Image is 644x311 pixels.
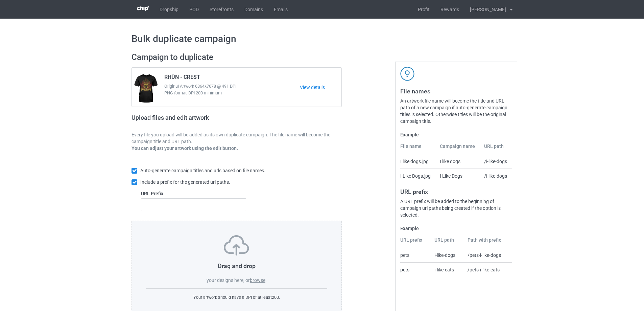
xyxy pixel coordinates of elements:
[464,262,512,277] td: /pets-i-like-cats
[265,277,267,283] span: .
[141,190,246,197] label: URL Prefix
[400,237,431,248] th: URL prefix
[400,169,436,183] td: I Like Dogs.jpg
[132,131,342,145] p: Every file you upload will be added as its own duplicate campaign. The file name will become the ...
[431,262,464,277] td: i-like-cats
[464,248,512,262] td: /pets-i-like-dogs
[436,143,481,154] th: Campaign name
[164,83,300,90] span: Original Artwork 6864x7678 @ 491 DPI
[224,235,249,256] img: svg+xml;base64,PD94bWwgdmVyc2lvbj0iMS4wIiBlbmNvZGluZz0iVVRGLTgiPz4KPHN2ZyB3aWR0aD0iNzVweCIgaGVpZ2...
[400,262,431,277] td: pets
[137,6,149,11] img: 3d383065fc803cdd16c62507c020ddf8.png
[300,84,341,91] a: View details
[400,198,512,218] div: A URL prefix will be added to the beginning of campaign url paths being created if the option is ...
[140,168,265,173] span: Auto-generate campaign titles and urls based on file names.
[132,114,258,127] h2: Upload files and edit artwork
[193,295,280,300] span: Your artwork should have a DPI of at least 200 .
[400,248,431,262] td: pets
[207,277,250,283] span: your designs here, or
[400,97,512,125] div: An artwork file name will become the title and URL path of a new campaign if auto-generate campai...
[132,33,512,45] h1: Bulk duplicate campaign
[250,277,265,283] label: browse
[431,248,464,262] td: i-like-dogs
[480,154,512,169] td: /i-like-dogs
[431,237,464,248] th: URL path
[400,154,436,169] td: I like dogs.jpg
[400,225,512,232] label: Example
[400,188,512,196] h3: URL prefix
[436,169,481,183] td: I Like Dogs
[464,1,506,18] div: [PERSON_NAME]
[164,74,200,83] span: RHÛN - CREST
[140,179,230,185] span: Include a prefix for the generated url paths.
[132,146,238,151] b: You can adjust your artwork using the edit button.
[132,52,342,63] h2: Campaign to duplicate
[400,131,512,138] label: Example
[480,169,512,183] td: /i-like-dogs
[164,90,300,96] span: PNG format, DPI 200 minimum
[464,237,512,248] th: Path with prefix
[400,87,512,95] h3: File names
[480,143,512,154] th: URL path
[400,67,414,81] img: svg+xml;base64,PD94bWwgdmVyc2lvbj0iMS4wIiBlbmNvZGluZz0iVVRGLTgiPz4KPHN2ZyB3aWR0aD0iNDJweCIgaGVpZ2...
[400,143,436,154] th: File name
[146,262,327,270] h3: Drag and drop
[436,154,481,169] td: I like dogs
